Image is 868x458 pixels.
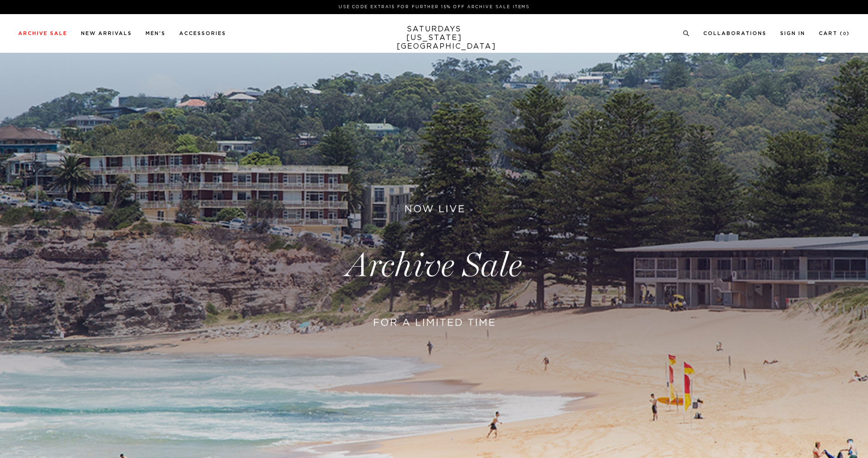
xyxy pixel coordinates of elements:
a: Men's [146,31,166,36]
a: Archive Sale [18,31,67,36]
a: SATURDAYS[US_STATE][GEOGRAPHIC_DATA] [397,25,472,51]
p: Use Code EXTRA15 for Further 15% Off Archive Sale Items [22,4,846,10]
a: Cart (0) [819,31,850,36]
a: Collaborations [703,31,767,36]
a: Sign In [780,31,805,36]
a: New Arrivals [81,31,132,36]
a: Accessories [179,31,226,36]
small: 0 [843,32,847,36]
